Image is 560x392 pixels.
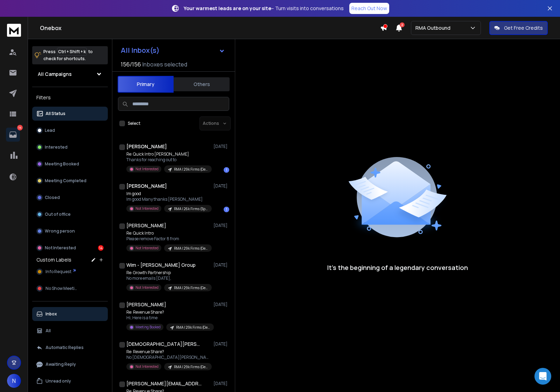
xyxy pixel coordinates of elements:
button: Wrong person [32,224,108,238]
p: Unread only [45,378,71,384]
strong: Your warmest leads are on your site [184,5,271,12]
p: Get Free Credits [504,24,543,31]
p: [DATE] [213,223,229,228]
p: Not Interested [135,285,159,290]
div: 14 [98,245,104,251]
div: 1 [224,207,229,212]
p: All Status [45,111,65,116]
h1: [PERSON_NAME][EMAIL_ADDRESS][DOMAIN_NAME] [126,380,203,387]
p: [DATE] [213,262,229,268]
p: Thanks for reaching out to [126,157,210,163]
p: Please remove Factor 8 from [126,236,210,242]
button: No Show Meeting [32,281,108,295]
button: All Status [32,107,108,121]
p: Press to check for shortcuts. [43,48,93,62]
button: Meeting Completed [32,174,108,188]
p: Im good [126,191,210,197]
h1: [DEMOGRAPHIC_DATA][PERSON_NAME] [126,341,203,348]
h3: Inboxes selected [142,60,187,69]
p: RMA Outbound [415,24,453,31]
button: Get Free Credits [489,21,548,35]
button: All Inbox(s) [115,43,231,57]
h3: Custom Labels [36,256,71,263]
p: Closed [45,195,60,200]
p: All [45,328,51,334]
button: Info Request [32,265,108,279]
p: [DATE] [213,302,229,307]
p: RMA | 29k Firms (General Team Info) [174,246,208,251]
p: [DATE] [213,341,229,347]
button: Awaiting Reply [32,357,108,371]
p: Inbox [45,311,57,317]
div: 1 [224,167,229,173]
span: Info Request [45,269,71,275]
p: RMA | 29k Firms (General Team Info) [174,167,208,172]
p: Not Interested [45,245,76,251]
button: Closed [32,191,108,205]
a: Reach Out Now [349,3,389,14]
p: Interested [45,144,68,150]
p: Wrong person [45,228,75,234]
h3: Filters [32,93,108,102]
p: Out of office [45,212,71,217]
h1: All Inbox(s) [121,47,160,54]
div: Open Intercom Messenger [534,368,551,385]
p: Re: Revenue Share? [126,309,210,315]
p: RMA | 26k Firms (Specific Owner Info) [174,206,208,212]
p: [DATE] [213,381,229,386]
img: logo [7,24,21,37]
p: Re: Revenue Share? [126,349,210,355]
button: Unread only [32,374,108,388]
a: 14 [6,128,20,142]
h1: [PERSON_NAME] [126,183,167,190]
p: Not Interested [135,166,159,172]
p: [DATE] [213,183,229,189]
p: Not Interested [135,206,159,211]
h1: [PERSON_NAME] [126,222,166,229]
button: Automatic Replies [32,341,108,355]
p: No [DEMOGRAPHIC_DATA][PERSON_NAME] Founder & [126,355,210,360]
button: Lead [32,123,108,137]
button: Others [174,77,230,92]
p: Not Interested [135,364,159,369]
p: Automatic Replies [45,345,84,350]
h1: [PERSON_NAME] [126,143,167,150]
button: Interested [32,140,108,154]
label: Select [128,121,140,126]
p: Not Interested [135,245,159,251]
span: 156 / 156 [121,60,141,69]
button: N [7,374,21,388]
span: Ctrl + Shift + k [57,48,87,56]
p: Meeting Completed [45,178,86,184]
button: Not Interested14 [32,241,108,255]
h1: [PERSON_NAME] [126,301,166,308]
span: No Show Meeting [45,286,80,291]
p: RMA | 29k Firms (General Team Info) [174,285,208,291]
p: Meeting Booked [135,325,161,330]
p: Re: Growth Partnership [126,270,210,276]
p: Meeting Booked [45,161,79,167]
h1: Onebox [40,24,380,32]
p: RMA | 29k Firms (General Team Info) [176,325,210,330]
p: Hi, Here is a time [126,315,210,321]
button: Inbox [32,307,108,321]
p: No more emails [DATE], [126,276,210,281]
button: Out of office [32,207,108,221]
button: Primary [118,76,174,93]
button: All Campaigns [32,67,108,81]
p: 14 [17,125,23,130]
p: Lead [45,128,55,133]
h1: All Campaigns [38,71,72,78]
p: RMA | 29k Firms (General Team Info) [174,364,208,370]
p: – Turn visits into conversations [184,5,344,12]
p: Reach Out Now [351,5,387,12]
p: Awaiting Reply [45,362,76,367]
p: Im good Many thanks [PERSON_NAME] [126,197,210,202]
h1: Wim - [PERSON_NAME] Group [126,262,196,269]
p: Re: Quick Intro [126,230,210,236]
span: 2 [400,22,405,27]
button: Meeting Booked [32,157,108,171]
button: All [32,324,108,338]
